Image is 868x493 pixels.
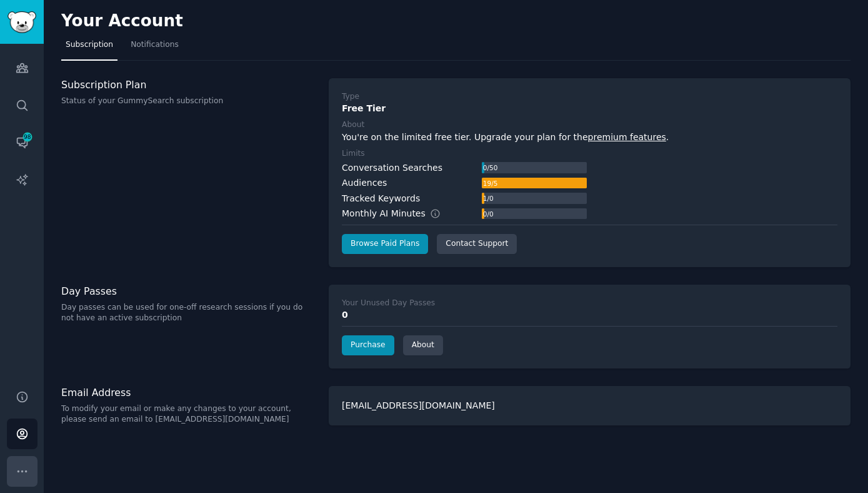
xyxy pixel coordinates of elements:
div: You're on the limited free tier. Upgrade your plan for the . [342,131,837,144]
div: About [342,119,364,131]
a: About [403,335,443,355]
span: 98 [22,133,33,141]
div: 0 [342,308,837,322]
span: Notifications [131,39,179,51]
div: Free Tier [342,102,837,115]
div: Type [342,91,359,103]
div: [EMAIL_ADDRESS][DOMAIN_NAME] [329,386,851,425]
div: Your Unused Day Passes [342,298,435,309]
h2: Your Account [61,11,183,31]
div: 1 / 0 [482,193,494,204]
a: premium features [588,132,666,142]
p: Day passes can be used for one-off research sessions if you do not have an active subscription [61,302,316,324]
div: Tracked Keywords [342,192,420,205]
div: 19 / 5 [482,178,499,189]
a: Browse Paid Plans [342,234,428,254]
span: Subscription [66,39,113,51]
div: 0 / 0 [482,208,494,220]
a: 98 [7,127,37,158]
div: 0 / 50 [482,162,499,173]
div: Audiences [342,176,387,190]
h3: Subscription Plan [61,78,316,91]
div: Conversation Searches [342,161,442,175]
p: To modify your email or make any changes to your account, please send an email to [EMAIL_ADDRESS]... [61,404,316,425]
h3: Email Address [61,386,316,399]
a: Subscription [61,35,117,61]
h3: Day Passes [61,285,316,298]
a: Purchase [342,335,394,355]
a: Notifications [126,35,183,61]
p: Status of your GummySearch subscription [61,96,316,107]
div: Monthly AI Minutes [342,207,454,220]
img: GummySearch logo [7,11,36,33]
a: Contact Support [437,234,517,254]
div: Limits [342,148,365,160]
